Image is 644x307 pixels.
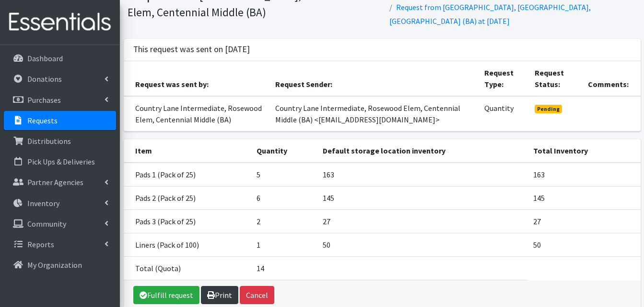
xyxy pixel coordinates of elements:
th: Quantity [251,139,317,163]
button: Cancel [240,286,274,304]
p: Pick Ups & Deliveries [27,157,95,166]
a: Donations [4,69,116,88]
td: Pads 1 (Pack of 25) [124,163,251,186]
img: HumanEssentials [4,6,116,38]
td: 14 [251,256,317,280]
a: Community [4,214,116,233]
p: Inventory [27,198,59,208]
span: Pending [535,105,562,113]
p: Reports [27,240,54,249]
td: 145 [527,186,640,209]
a: Pick Ups & Deliveries [4,152,116,171]
p: Requests [27,116,58,125]
td: 5 [251,163,317,186]
a: Print [201,286,238,304]
a: Request from [GEOGRAPHIC_DATA], [GEOGRAPHIC_DATA], [GEOGRAPHIC_DATA] (BA) at [DATE] [389,2,591,26]
a: Partner Agencies [4,173,116,192]
a: Distributions [4,132,116,151]
td: Quantity [479,96,529,132]
td: 6 [251,186,317,209]
th: Comments: [582,61,640,96]
th: Request Sender: [269,61,479,96]
td: 1 [251,233,317,256]
td: Liners (Pack of 100) [124,233,251,256]
p: Purchases [27,95,61,105]
td: Pads 3 (Pack of 25) [124,209,251,233]
p: Community [27,219,66,229]
a: Purchases [4,90,116,110]
th: Request was sent by: [124,61,269,96]
a: Inventory [4,194,116,213]
h3: This request was sent on [DATE] [133,44,250,55]
td: 145 [317,186,527,209]
td: 2 [251,209,317,233]
a: My Organization [4,255,116,274]
a: Reports [4,235,116,254]
th: Request Status: [529,61,582,96]
p: Donations [27,74,62,84]
p: My Organization [27,260,82,270]
p: Partner Agencies [27,177,83,187]
td: Total (Quota) [124,256,251,280]
th: Item [124,139,251,163]
a: Requests [4,111,116,130]
p: Distributions [27,136,71,146]
td: 27 [317,209,527,233]
td: Country Lane Intermediate, Rosewood Elem, Centennial Middle (BA) [124,96,269,132]
td: 163 [527,163,640,186]
td: 50 [317,233,527,256]
td: 50 [527,233,640,256]
td: 27 [527,209,640,233]
th: Default storage location inventory [317,139,527,163]
td: Country Lane Intermediate, Rosewood Elem, Centennial Middle (BA) <[EMAIL_ADDRESS][DOMAIN_NAME]> [269,96,479,132]
td: 163 [317,163,527,186]
a: Dashboard [4,49,116,68]
th: Request Type: [479,61,529,96]
p: Dashboard [27,54,63,63]
a: Fulfill request [133,286,199,304]
th: Total Inventory [527,139,640,163]
td: Pads 2 (Pack of 25) [124,186,251,209]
